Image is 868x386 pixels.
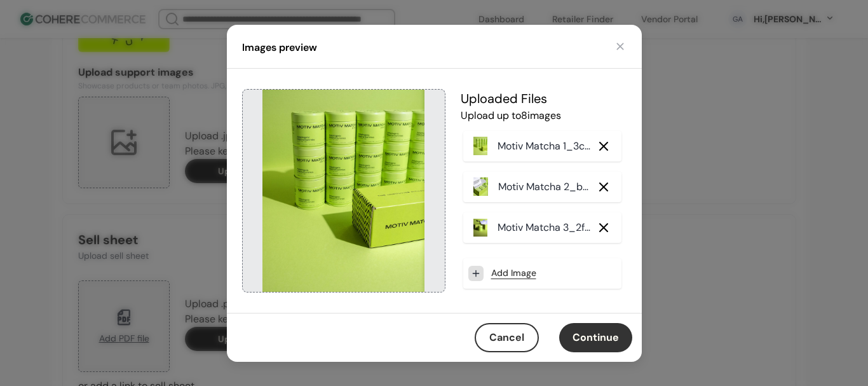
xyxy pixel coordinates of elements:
[491,266,536,280] a: Add Image
[498,179,593,195] p: Motiv Matcha 2_b481f1_.jpg
[475,323,539,352] button: Cancel
[498,139,593,154] p: Motiv Matcha 1_3cc046_.jpg
[461,108,624,123] p: Upload up to 8 image s
[242,40,317,55] h4: Images preview
[559,323,632,352] button: Continue
[461,89,624,108] h5: Uploaded File s
[498,220,593,235] p: Motiv Matcha 3_2fb040_.jpg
